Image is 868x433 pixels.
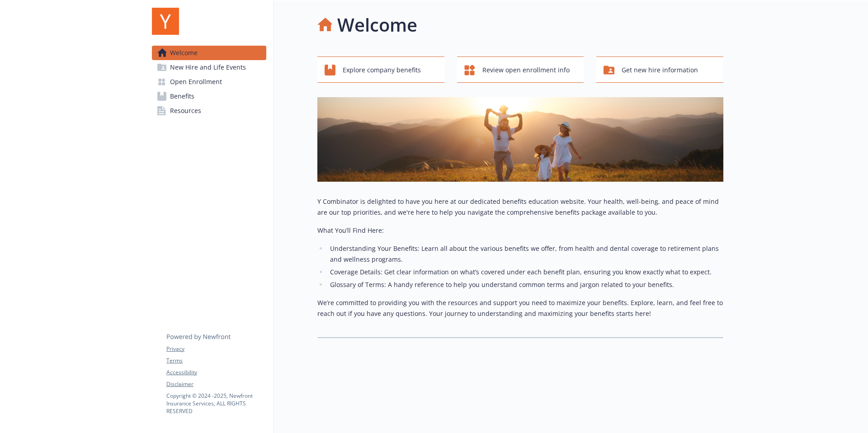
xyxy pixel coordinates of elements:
span: Benefits [170,89,194,104]
a: Privacy [166,345,266,353]
span: Open Enrollment [170,75,222,89]
h1: Welcome [337,11,417,38]
p: Y Combinator is delighted to have you here at our dedicated benefits education website. Your heal... [317,196,723,218]
p: Copyright © 2024 - 2025 , Newfront Insurance Services, ALL RIGHTS RESERVED [166,392,266,415]
a: Benefits [152,89,266,104]
img: overview page banner [317,97,723,182]
button: Explore company benefits [317,56,444,83]
span: Welcome [170,46,198,60]
a: Resources [152,104,266,118]
a: Terms [166,357,266,365]
a: Disclaimer [166,380,266,388]
li: Understanding Your Benefits: Learn all about the various benefits we offer, from health and denta... [327,243,723,265]
p: What You’ll Find Here: [317,225,723,236]
a: Open Enrollment [152,75,266,89]
span: Resources [170,104,201,118]
p: We’re committed to providing you with the resources and support you need to maximize your benefit... [317,297,723,319]
li: Coverage Details: Get clear information on what’s covered under each benefit plan, ensuring you k... [327,267,723,278]
span: Explore company benefits [343,61,421,79]
a: Welcome [152,46,266,60]
span: New Hire and Life Events [170,60,246,75]
span: Get new hire information [622,61,698,79]
a: New Hire and Life Events [152,60,266,75]
button: Review open enrollment info [457,56,584,83]
li: Glossary of Terms: A handy reference to help you understand common terms and jargon related to yo... [327,279,723,290]
a: Accessibility [166,368,266,377]
span: Review open enrollment info [482,61,570,79]
button: Get new hire information [596,56,723,83]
